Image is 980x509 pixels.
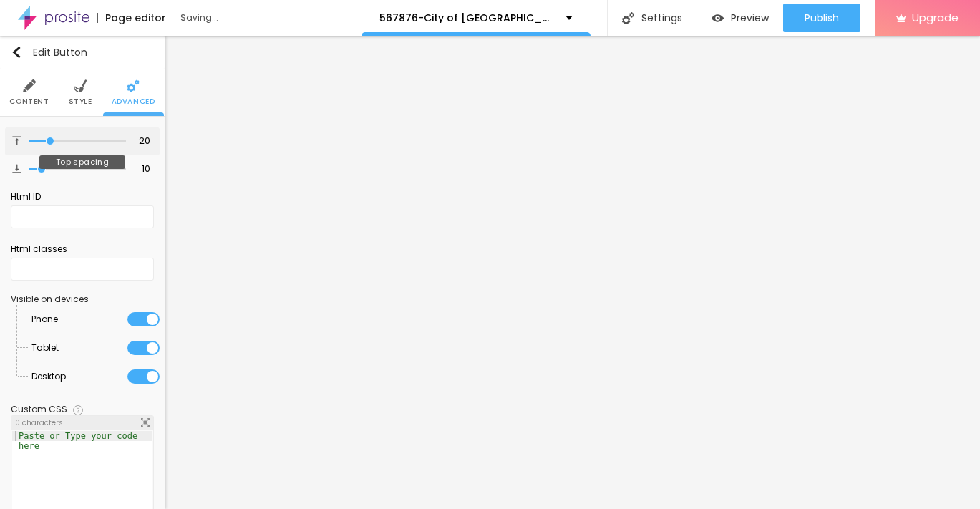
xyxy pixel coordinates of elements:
[783,4,860,32] button: Publish
[11,47,22,58] img: Icone
[12,431,152,451] div: Paste or Type your code here
[712,12,724,24] img: view-1.svg
[379,13,555,23] p: 567876-City of [GEOGRAPHIC_DATA]
[74,79,87,92] img: Icone
[11,47,87,58] div: Edit Button
[12,164,21,173] img: Icone
[805,12,839,24] span: Publish
[12,136,21,145] img: Icone
[23,79,36,92] img: Icone
[31,305,58,334] span: Phone
[31,334,59,362] span: Tablet
[141,418,150,427] img: Icone
[112,98,155,105] span: Advanced
[31,362,66,391] span: Desktop
[912,11,959,24] span: Upgrade
[11,405,67,414] div: Custom CSS
[11,243,154,256] div: Html classes
[731,12,769,24] span: Preview
[9,98,49,105] span: Content
[11,416,153,430] div: 0 characters
[697,4,783,32] button: Preview
[97,13,166,23] div: Page editor
[73,405,83,415] img: Icone
[69,98,92,105] span: Style
[11,295,154,304] div: Visible on devices
[11,190,154,203] div: Html ID
[622,12,634,24] img: Icone
[127,79,140,92] img: Icone
[165,36,980,509] iframe: Editor
[180,14,345,22] div: Saving...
